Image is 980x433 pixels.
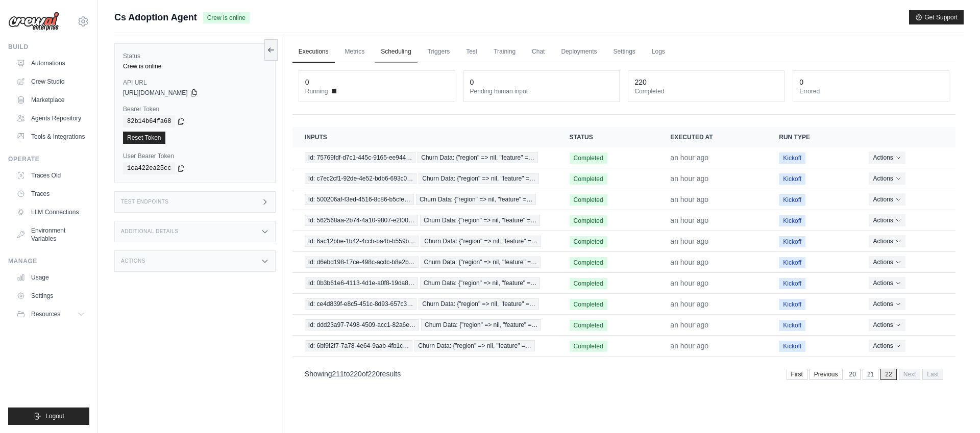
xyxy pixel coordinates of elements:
span: Id: ce4d839f-e8c5-451c-8d93-657c3… [305,298,416,310]
span: 211 [332,370,344,378]
span: Kickoff [779,152,805,164]
th: Run Type [767,127,856,147]
a: View execution details for Id [305,277,545,289]
nav: Pagination [292,361,955,387]
span: Last [922,369,943,380]
div: Operate [8,155,89,163]
time: September 26, 2025 at 08:17 PDT [670,258,708,266]
span: Kickoff [779,341,805,352]
span: Kickoff [779,173,805,185]
button: Actions for execution [869,319,905,331]
span: Completed [570,299,607,310]
div: Manage [8,257,89,265]
span: Kickoff [779,194,805,206]
a: Metrics [339,41,371,63]
div: Crew is online [123,62,267,70]
span: Churn Data: {"region" => nil, "feature" =… [421,319,542,330]
label: User Bearer Token [123,152,267,160]
a: View execution details for Id [305,340,545,351]
span: Churn Data: {"region" => nil, "feature" =… [418,152,538,163]
a: View execution details for Id [305,194,545,205]
span: Completed [570,236,607,247]
div: 220 [634,77,646,87]
span: Kickoff [779,320,805,331]
div: 0 [799,77,803,87]
a: View execution details for Id [305,257,545,268]
button: Actions for execution [869,151,905,164]
time: September 26, 2025 at 08:17 PDT [670,216,708,224]
h3: Actions [121,258,145,264]
button: Logout [8,407,89,425]
span: Id: d6ebd198-17ce-498c-acdc-b8e2b… [305,257,419,268]
a: Crew Studio [12,73,89,90]
span: Cs Adoption Agent [114,10,197,24]
a: View execution details for Id [305,215,545,226]
a: View execution details for Id [305,236,545,247]
h3: Test Endpoints [121,199,169,205]
span: Churn Data: {"region" => nil, "feature" =… [421,257,541,268]
span: Kickoff [779,299,805,310]
section: Crew executions table [292,127,955,387]
code: 82b14b64fa68 [123,115,175,128]
span: Kickoff [779,215,805,226]
a: First [787,369,807,380]
span: Completed [570,215,607,226]
a: LLM Connections [12,204,89,220]
a: Executions [292,41,335,63]
a: Marketplace [12,92,89,108]
span: Churn Data: {"region" => nil, "feature" =… [416,194,536,205]
span: Id: 6bf9f2f7-7a78-4e64-9aab-4fb1c… [305,340,412,351]
span: Id: 75769fdf-d7c1-445c-9165-ee944… [305,152,415,163]
a: Traces Old [12,167,89,184]
a: Test [460,41,483,63]
a: View execution details for Id [305,319,545,330]
span: Resources [31,310,60,318]
a: View execution details for Id [305,152,545,163]
a: Triggers [422,41,456,63]
a: Previous [810,369,843,380]
a: 20 [845,369,861,380]
th: Inputs [292,127,557,147]
dt: Pending human input [470,87,614,95]
span: 220 [368,370,380,378]
span: Crew is online [203,12,250,23]
span: Churn Data: {"region" => nil, "feature" =… [421,236,541,247]
span: Kickoff [779,278,805,289]
time: September 26, 2025 at 08:17 PDT [670,279,708,287]
label: API URL [123,79,267,87]
a: Agents Repository [12,110,89,126]
time: September 26, 2025 at 08:17 PDT [670,300,708,308]
a: Settings [12,288,89,304]
time: September 26, 2025 at 08:17 PDT [670,342,708,350]
img: Logo [8,12,59,31]
a: Automations [12,55,89,71]
label: Status [123,52,267,60]
span: Completed [570,278,607,289]
span: Churn Data: {"region" => nil, "feature" =… [420,215,541,226]
a: Usage [12,269,89,286]
a: Settings [607,41,641,63]
a: View execution details for Id [305,298,545,310]
button: Actions for execution [869,235,905,247]
h3: Additional Details [121,228,178,235]
span: Id: c7ec2cf1-92de-4e52-bdb6-693c0… [305,173,416,184]
button: Actions for execution [869,277,905,289]
span: Kickoff [779,257,805,268]
iframe: Chat Widget [929,384,980,433]
span: Running [305,87,328,95]
a: 21 [863,369,878,380]
span: 22 [880,369,896,380]
dt: Completed [634,87,778,95]
span: Completed [570,152,607,164]
a: Deployments [555,41,603,63]
time: September 26, 2025 at 08:17 PDT [670,321,708,329]
a: Traces [12,186,89,202]
button: Actions for execution [869,256,905,268]
time: September 26, 2025 at 08:17 PDT [670,237,708,245]
time: September 26, 2025 at 08:17 PDT [670,195,708,203]
span: Completed [570,257,607,268]
a: View execution details for Id [305,173,545,184]
time: September 26, 2025 at 08:17 PDT [670,154,708,162]
span: Churn Data: {"region" => nil, "feature" =… [419,298,539,310]
div: Build [8,43,89,51]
